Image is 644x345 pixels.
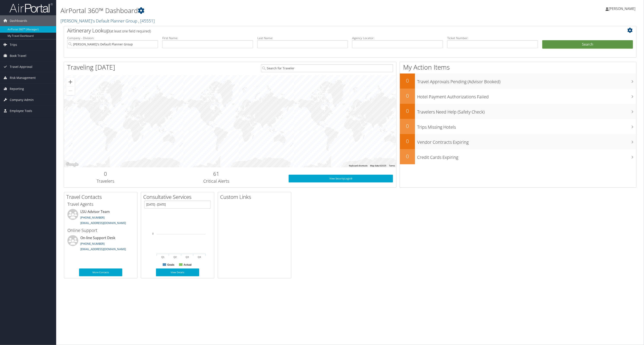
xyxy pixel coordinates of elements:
input: Search for Traveler [261,64,393,72]
h3: Travel Agents [67,201,134,207]
span: Risk Management [10,72,36,83]
a: [EMAIL_ADDRESS][DOMAIN_NAME] [80,247,126,251]
h3: Hotel Payment Authorizations Failed [417,92,636,100]
button: Search [542,40,633,49]
a: 0Travelers Need Help (Safety Check) [400,104,636,119]
h2: 0 [67,170,144,177]
a: 0Credit Cards Expiring [400,149,636,164]
h3: Travelers Need Help (Safety Check) [417,107,636,115]
a: 0Travel Approvals Pending (Advisor Booked) [400,73,636,89]
text: Actual [184,263,192,266]
h2: 0 [400,77,415,84]
a: [PERSON_NAME]'s Default Planner Group [60,18,155,24]
text: Q4 [198,256,201,258]
button: Zoom in [66,78,75,86]
text: Q3 [186,256,189,258]
a: [PHONE_NUMBER] [80,242,105,246]
span: Trips [10,39,17,50]
h1: Traveling [DATE] [67,63,115,72]
a: [PHONE_NUMBER] [80,216,105,219]
span: Employee Tools [10,105,32,116]
h3: Travel Approvals Pending (Advisor Booked) [417,77,636,85]
h3: Online Support [67,227,134,233]
h1: My Action Items [400,63,636,72]
text: Goals [167,263,175,266]
a: 0Trips Missing Hotels [400,119,636,134]
span: Reporting [10,83,24,94]
img: Google [65,162,79,167]
h3: Trips Missing Hotels [417,122,636,130]
h2: 0 [400,153,415,160]
a: More Contacts [79,268,122,276]
span: Travel Approval [10,61,32,72]
label: Ticket Number: [447,36,538,40]
h2: 0 [400,92,415,99]
h2: 61 [150,170,282,177]
span: Map data ©2025 [370,165,386,167]
label: First Name: [162,36,253,40]
a: Terms (opens in new tab) [389,165,395,167]
button: Zoom out [66,86,75,95]
h2: Travel Contacts [66,193,137,201]
label: Last Name: [257,36,348,40]
a: View Details [156,268,199,276]
h3: Vendor Contracts Expiring [417,137,636,145]
h3: Critical Alerts [150,178,282,184]
a: 0Hotel Payment Authorizations Failed [400,89,636,104]
li: LSU Advisor Team [65,209,136,227]
label: Agency Locator: [352,36,443,40]
a: 0Vendor Contracts Expiring [400,134,636,149]
a: [EMAIL_ADDRESS][DOMAIN_NAME] [80,221,126,225]
span: Book Travel [10,50,26,61]
a: Open this area in Google Maps (opens a new window) [65,162,79,167]
span: [PERSON_NAME] [609,6,635,11]
text: Q2 [173,256,177,258]
h2: 0 [400,137,415,145]
span: (at least one field required) [110,29,151,34]
a: [PERSON_NAME] [606,2,640,15]
button: Keyboard shortcuts [349,164,367,167]
span: Company Admin [10,94,34,105]
label: Company - Division: [67,36,158,40]
h2: Custom Links [220,193,291,201]
h3: Travelers [67,178,144,184]
h1: AirPortal 360™ Dashboard [60,6,447,15]
h2: Consultative Services [143,193,214,201]
text: Q1 [161,256,165,258]
span: , [ 45551 ] [138,18,155,24]
h2: 0 [400,122,415,130]
h2: Airtinerary Lookup [67,27,585,34]
img: airportal-logo.png [10,3,53,13]
li: On-line Support Desk [65,235,136,253]
h3: Credit Cards Expiring [417,152,636,160]
tspan: 0 [152,232,154,235]
h2: 0 [400,107,415,115]
span: Dashboards [10,15,27,26]
a: View SecurityLogic® [289,175,393,182]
